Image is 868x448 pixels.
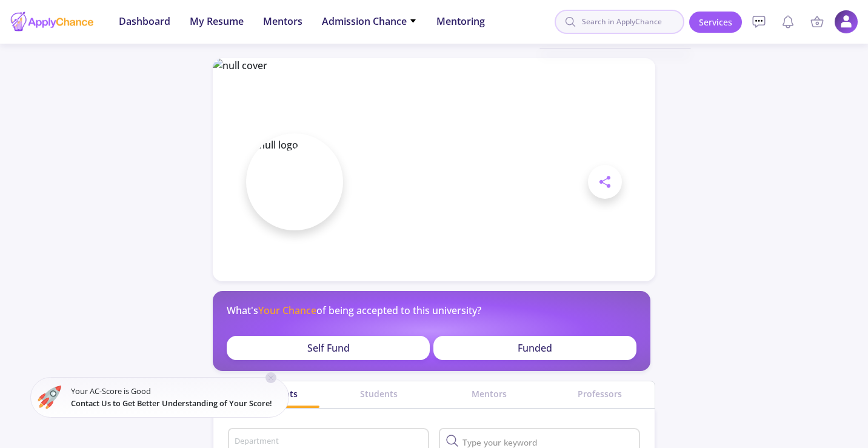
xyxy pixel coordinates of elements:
[190,14,244,28] span: My Resume
[119,14,170,28] span: Dashboard
[307,341,350,355] p: Self Fund
[71,398,272,409] span: Contact Us to Get Better Understanding of Your Score!
[434,387,544,400] a: Mentors
[38,386,61,409] img: ac-market
[518,341,552,355] p: Funded
[544,387,655,400] a: Professors
[689,12,742,33] a: Services
[71,386,282,409] small: Your AC-Score is Good
[436,14,485,28] span: Mentoring
[263,14,302,28] span: Mentors
[555,10,684,34] input: Search in ApplyChance
[227,303,481,318] p: What's of being accepted to this university?
[249,138,298,152] img: null logo
[213,58,267,179] img: null cover
[322,14,417,28] span: Admission Chance
[258,304,316,317] span: Your Chance
[324,387,434,400] a: Students
[459,437,638,448] input: Type your keyword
